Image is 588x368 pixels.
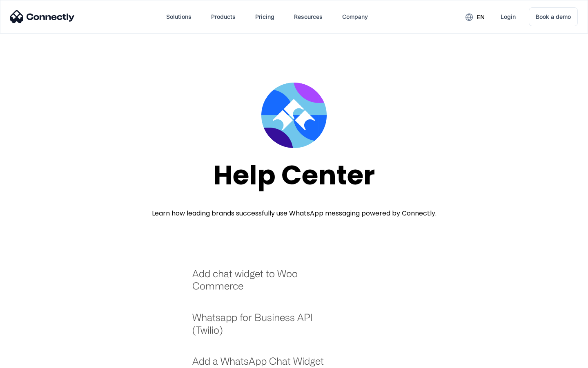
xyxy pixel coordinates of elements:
[192,267,335,301] a: Add chat widget to Woo Commerce
[192,311,335,344] a: Whatsapp for Business API (Twilio)
[494,7,522,27] a: Login
[166,11,192,22] div: Solutions
[8,354,49,365] aside: Language selected: English
[211,11,236,22] div: Products
[501,11,516,22] div: Login
[249,7,281,27] a: Pricing
[294,11,323,22] div: Resources
[10,10,75,23] img: Connectly Logo
[477,11,485,23] div: en
[152,209,437,218] div: Learn how leading brands successfully use WhatsApp messaging powered by Connectly.
[255,11,274,22] div: Pricing
[213,160,375,190] div: Help Center
[342,11,368,22] div: Company
[529,7,578,26] a: Book a demo
[16,354,49,365] ul: Language list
